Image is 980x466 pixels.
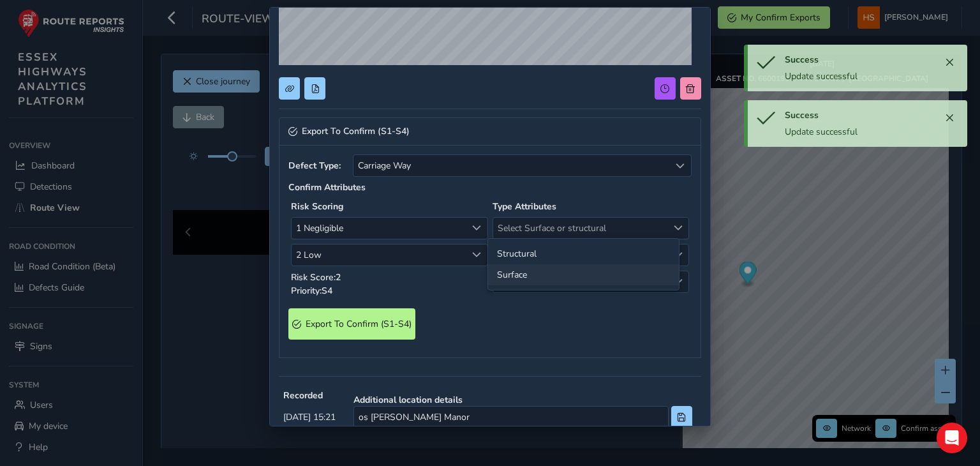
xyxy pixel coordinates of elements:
strong: Confirm Attributes [288,181,366,193]
div: Likelihood [466,244,487,266]
a: Collapse [279,117,701,146]
span: [DATE] 15:21 [283,411,336,423]
strong: Recorded [283,389,336,402]
span: Success [785,109,819,121]
li: Surface [488,264,679,285]
p: Priority: S4 [291,284,488,297]
span: 1 Negligible [292,218,466,239]
li: Structural [488,243,679,264]
span: Export To Confirm (S1-S4) [302,127,410,136]
div: Select a type [670,155,691,176]
span: Carriage Way [353,155,669,176]
button: Export To Confirm (S1-S4) [288,308,415,340]
div: Update successful [785,126,940,138]
span: 2 Low [292,244,466,266]
strong: Risk Scoring [291,200,343,213]
div: Collapse [279,146,701,358]
strong: Defect Type: [288,160,348,172]
div: Select Surface or structural [667,218,688,239]
div: Open Intercom Messenger [937,423,967,453]
div: Update successful [785,70,940,82]
div: Consequence [466,218,487,239]
span: Select Surface or structural [493,218,668,239]
button: Close [940,109,958,127]
span: Export To Confirm (S1-S4) [306,318,412,330]
strong: Type Attributes [493,200,556,213]
strong: Additional location details [353,394,692,406]
button: Close [940,54,958,71]
p: Risk Score: 2 [291,271,488,284]
span: Success [785,54,819,66]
